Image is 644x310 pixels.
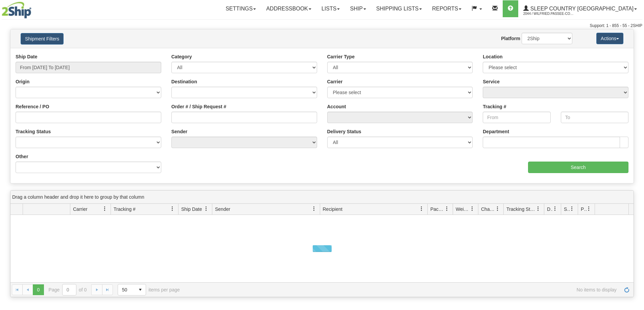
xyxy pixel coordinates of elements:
img: logo2044.jpg [2,2,31,19]
label: Reference / PO [16,103,49,110]
input: To [561,112,628,123]
a: Recipient filter column settings [416,203,427,215]
span: Tracking # [114,206,136,213]
label: Order # / Ship Request # [171,103,226,110]
label: Location [483,53,502,60]
input: Search [528,162,628,173]
span: Sleep Country [GEOGRAPHIC_DATA] [529,6,634,11]
div: Support: 1 - 855 - 55 - 2SHIP [2,23,642,29]
label: Delivery Status [327,128,361,135]
label: Tracking Status [16,128,51,135]
label: Sender [171,128,187,135]
label: Ship Date [16,53,38,60]
a: Charge filter column settings [492,203,503,215]
a: Lists [316,0,345,17]
span: select [135,284,146,295]
a: Weight filter column settings [467,203,478,215]
span: Recipient [323,206,342,213]
span: Page 0 [33,284,44,295]
a: Addressbook [261,0,316,17]
span: Page sizes drop down [118,284,146,295]
label: Platform [501,35,520,42]
span: Shipment Issues [564,206,570,213]
span: Weight [456,206,470,213]
span: 50 [122,286,131,293]
span: Sender [215,206,230,213]
span: items per page [118,284,180,295]
a: Ship [345,0,371,17]
a: Reports [427,0,467,17]
label: Tracking # [483,103,506,110]
span: Ship Date [181,206,202,213]
label: Department [483,128,509,135]
a: Packages filter column settings [441,203,453,215]
a: Tracking # filter column settings [167,203,178,215]
a: Tracking Status filter column settings [532,203,544,215]
button: Shipment Filters [21,33,64,45]
label: Destination [171,78,197,85]
input: From [483,112,550,123]
a: Shipment Issues filter column settings [566,203,578,215]
span: Tracking Status [506,206,536,213]
a: Pickup Status filter column settings [583,203,595,215]
label: Category [171,53,192,60]
a: Sender filter column settings [308,203,320,215]
span: Page of 0 [49,284,87,295]
span: Carrier [73,206,88,213]
label: Carrier Type [327,53,355,60]
span: 2044 / Wilfried.Passee-Coutrin [523,10,574,17]
span: Packages [430,206,445,213]
button: Actions [596,33,623,44]
span: Delivery Status [547,206,553,213]
a: Carrier filter column settings [99,203,111,215]
div: grid grouping header [10,191,634,204]
a: Ship Date filter column settings [200,203,212,215]
label: Service [483,78,500,85]
a: Settings [220,0,261,17]
label: Account [327,103,346,110]
span: Charge [481,206,495,213]
a: Delivery Status filter column settings [549,203,561,215]
a: Sleep Country [GEOGRAPHIC_DATA] 2044 / Wilfried.Passee-Coutrin [518,0,642,17]
label: Origin [16,78,29,85]
label: Other [16,153,28,160]
span: No items to display [189,287,617,292]
a: Refresh [621,284,632,295]
label: Carrier [327,78,343,85]
a: Shipping lists [371,0,427,17]
span: Pickup Status [581,206,587,213]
